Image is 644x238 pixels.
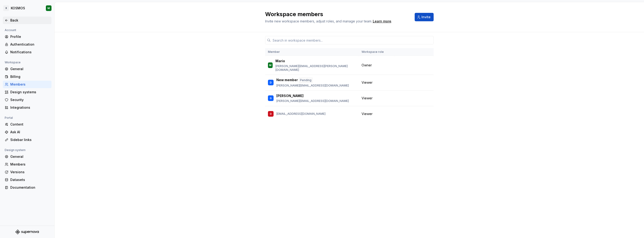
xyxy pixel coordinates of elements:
p: [PERSON_NAME] [276,94,304,98]
p: [PERSON_NAME][EMAIL_ADDRESS][DOMAIN_NAME] [276,99,349,103]
a: Documentation [3,184,51,191]
a: Design systems [3,88,51,96]
span: Viewer [362,80,373,85]
p: Mario [275,59,285,63]
div: Design system [3,147,27,153]
div: M [48,6,50,10]
th: Workspace role [359,48,395,56]
span: . [372,20,392,23]
span: Invite new workspace members, adjust roles, and manage your team. [265,19,372,23]
a: Versions [3,168,51,176]
div: G [270,96,272,101]
div: Workspace [3,60,22,65]
a: Profile [3,33,51,40]
div: Security [10,97,50,102]
div: Portal [3,115,15,121]
div: O [270,112,272,116]
div: General [10,154,50,159]
a: Ask AI [3,128,51,136]
a: Datasets [3,176,51,184]
div: X [3,5,9,11]
th: Member [265,48,359,56]
h2: Workspace members [265,11,409,18]
div: General [10,67,50,71]
a: Authentication [3,41,51,48]
a: Members [3,161,51,168]
div: Content [10,122,50,127]
div: Pending [299,78,313,83]
a: Content [3,121,51,128]
a: Members [3,81,51,88]
div: Members [10,82,50,87]
div: Datasets [10,177,50,182]
div: Billing [10,74,50,79]
span: Invite [421,15,431,19]
div: Documentation [10,185,50,190]
svg: Supernova Logo [15,230,39,234]
input: Search in workspace members... [271,36,434,44]
a: Back [3,17,51,24]
div: Integrations [10,105,50,110]
div: D [270,80,272,85]
a: Billing [3,73,51,80]
a: Security [3,96,51,104]
span: Owner [362,63,372,68]
div: Sidebar links [10,137,50,142]
div: Ask AI [10,130,50,134]
div: Account [3,27,18,33]
div: Design systems [10,90,50,94]
p: [EMAIL_ADDRESS][DOMAIN_NAME] [276,112,326,116]
span: Viewer [362,96,373,101]
div: Authentication [10,42,50,47]
div: Notifications [10,50,50,54]
div: Members [10,162,50,167]
div: Versions [10,170,50,174]
div: KOSMOS [11,6,25,11]
p: [PERSON_NAME][EMAIL_ADDRESS][PERSON_NAME][DOMAIN_NAME] [275,64,356,72]
div: M [269,63,271,68]
div: Back [10,18,50,23]
span: Viewer [362,112,373,116]
button: Invite [415,13,434,21]
a: General [3,153,51,160]
a: Learn more [373,19,391,24]
div: Profile [10,34,50,39]
a: Integrations [3,104,51,111]
p: [PERSON_NAME][EMAIL_ADDRESS][DOMAIN_NAME] [276,84,349,87]
p: New member [276,78,298,83]
a: Sidebar links [3,136,51,144]
a: Notifications [3,48,51,56]
a: General [3,65,51,73]
button: XKOSMOSM [1,3,53,13]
